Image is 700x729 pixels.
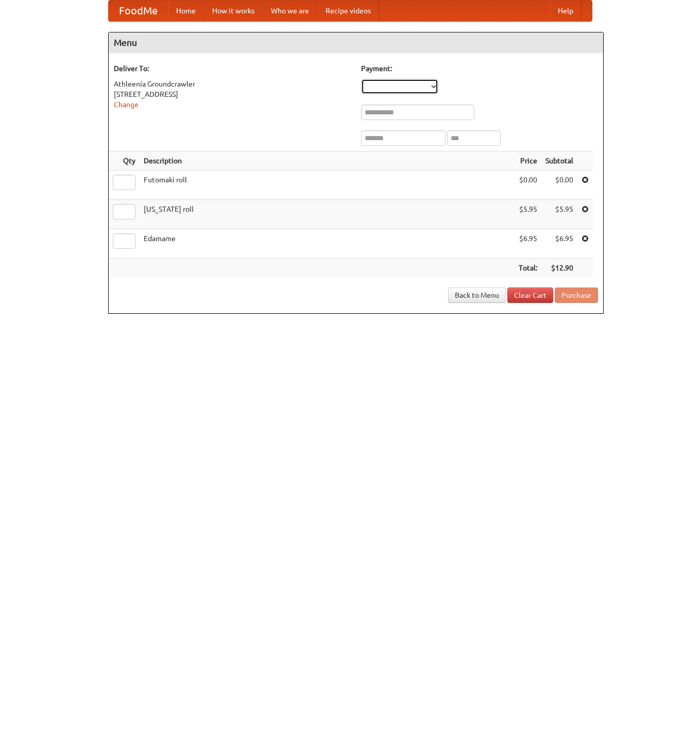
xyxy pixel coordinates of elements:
button: Purchase [555,287,598,303]
a: Change [114,100,139,109]
td: Edamame [140,229,515,259]
h4: Menu [109,32,603,53]
div: Athleenia Groundcrawler [114,79,351,89]
th: Qty [109,151,140,171]
h5: Payment: [361,63,598,74]
a: FoodMe [109,1,168,21]
th: Subtotal [541,151,577,171]
td: $6.95 [541,229,577,259]
th: Total: [515,259,541,278]
a: Back to Menu [448,287,506,303]
a: How it works [204,1,263,21]
a: Clear Cart [507,287,553,303]
a: Help [550,1,582,21]
h5: Deliver To: [114,63,351,74]
a: Recipe videos [317,1,379,21]
th: Description [140,151,515,171]
td: Futomaki roll [140,171,515,200]
td: $5.95 [541,200,577,229]
td: [US_STATE] roll [140,200,515,229]
td: $6.95 [515,229,541,259]
a: Home [168,1,204,21]
td: $5.95 [515,200,541,229]
a: Who we are [263,1,317,21]
td: $0.00 [541,171,577,200]
th: Price [515,151,541,171]
td: $0.00 [515,171,541,200]
th: $12.90 [541,259,577,278]
div: [STREET_ADDRESS] [114,89,351,99]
